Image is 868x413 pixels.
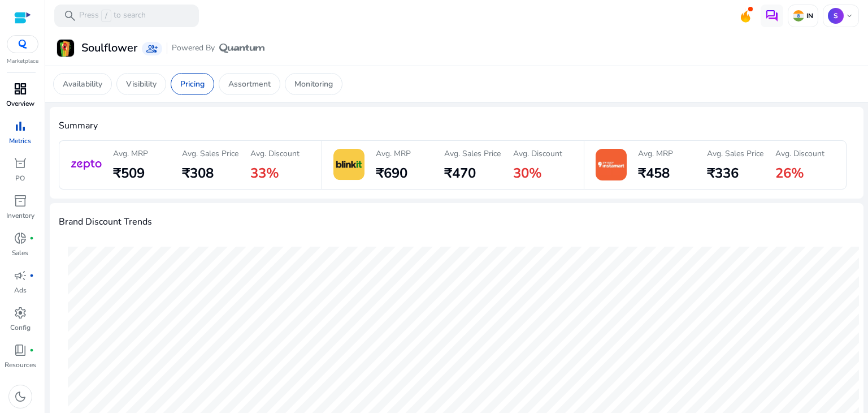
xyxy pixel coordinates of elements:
p: 30% [513,164,542,182]
span: fiber_manual_record [29,236,34,240]
img: in.svg [793,10,804,21]
p: S [828,8,844,24]
span: orders [14,157,27,170]
p: ₹336 [707,164,739,182]
span: / [101,10,111,22]
span: inventory_2 [14,194,27,208]
p: 26% [775,164,804,182]
span: fiber_manual_record [29,273,34,278]
p: Press to search [79,10,146,22]
span: dark_mode [14,390,27,403]
p: Avg. MRP [376,148,411,160]
p: Sales [12,248,28,258]
p: IN [804,11,813,20]
p: Avg. Sales Price [707,148,763,160]
span: dashboard [14,82,27,96]
span: group_add [146,43,158,54]
p: ₹470 [444,164,476,182]
h4: Summary [59,121,854,131]
span: Powered By [172,42,215,54]
h3: Soulflower [81,41,137,55]
p: Resources [5,360,36,370]
p: Avg. Sales Price [182,148,238,160]
p: 33% [250,164,279,182]
img: Soulflower [57,40,74,57]
p: Avg. Discount [775,148,824,160]
p: ₹308 [182,164,214,182]
p: Avg. MRP [113,148,148,160]
p: Assortment [228,78,271,90]
p: PO [15,173,25,183]
span: settings [14,306,27,320]
p: Inventory [6,210,34,221]
p: Overview [6,98,34,109]
span: keyboard_arrow_down [845,11,854,20]
p: Visibility [126,78,157,90]
span: book_4 [14,343,27,357]
p: Ads [14,285,27,295]
p: Metrics [9,136,31,146]
p: ₹690 [376,164,407,182]
p: Avg. Discount [250,148,300,160]
p: ₹509 [113,164,145,182]
a: group_add [142,42,162,55]
span: donut_small [14,231,27,245]
span: search [63,9,77,23]
p: Pricing [180,78,205,90]
p: Avg. MRP [638,148,673,160]
p: Marketplace [7,57,38,66]
img: QC-logo.svg [12,40,33,49]
p: Config [10,322,31,333]
h4: Brand Discount Trends [59,217,152,227]
span: campaign [14,269,27,282]
p: Avg. Discount [513,148,562,160]
p: Monitoring [294,78,333,90]
p: ₹458 [638,164,670,182]
p: Avg. Sales Price [444,148,501,160]
span: fiber_manual_record [29,348,34,352]
span: bar_chart [14,119,27,133]
p: Availability [63,78,102,90]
